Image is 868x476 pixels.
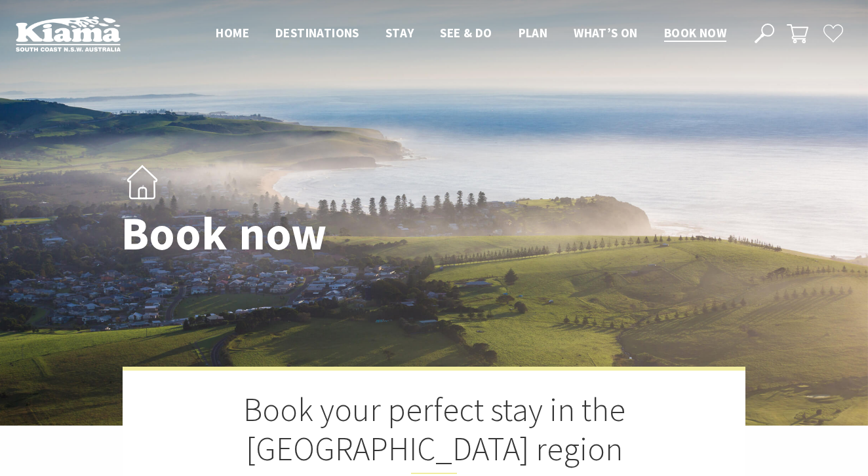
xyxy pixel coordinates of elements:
[121,209,492,259] h1: Book now
[574,25,638,41] span: What’s On
[385,25,414,41] span: Stay
[440,25,492,41] span: See & Do
[16,16,121,52] img: Kiama Logo
[664,25,726,41] span: Book now
[275,25,359,41] span: Destinations
[519,25,548,41] span: Plan
[203,23,740,45] nav: Main Menu
[188,390,680,474] h2: Book your perfect stay in the [GEOGRAPHIC_DATA] region
[216,25,249,41] span: Home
